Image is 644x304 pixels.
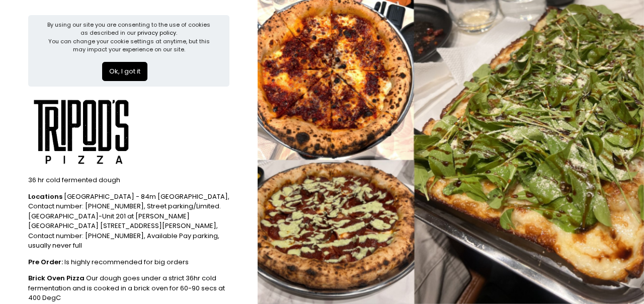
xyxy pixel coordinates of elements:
div: By using our site you are consenting to the use of cookies as described in our You can change you... [45,21,213,54]
b: Locations [28,192,62,201]
b: Brick Oven Pizza [28,273,85,283]
div: Is highly recommended for big orders [28,257,229,267]
img: Tripod's Pizza [28,93,135,169]
div: Our dough goes under a strict 36hr cold fermentation and is cooked in a brick oven for 60-90 secs... [28,273,229,303]
div: 36 hr cold fermented dough [28,175,229,185]
button: Ok, I got it [102,62,147,81]
a: privacy policy. [137,29,177,37]
b: Pre Order: [28,257,63,267]
div: [GEOGRAPHIC_DATA] - 84m [GEOGRAPHIC_DATA], Contact number: [PHONE_NUMBER], Street parking/Limited... [28,192,229,251]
